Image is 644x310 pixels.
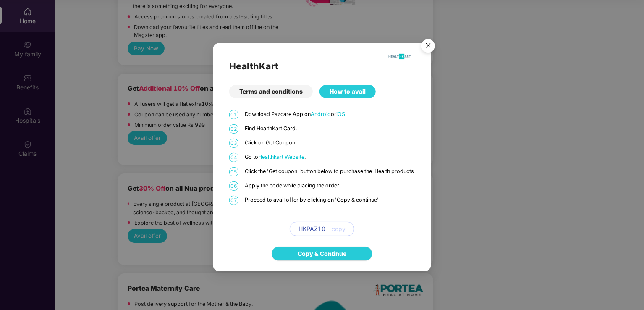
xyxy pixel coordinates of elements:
p: Go to . [245,153,415,161]
button: Close [416,35,439,58]
span: 05 [229,167,238,176]
span: HKPAZ10 [298,224,325,234]
a: Copy & Continue [298,249,346,258]
div: How to avail [319,85,376,98]
p: Proceed to avail offer by clicking on 'Copy & continue' [245,196,415,204]
button: Copy & Continue [272,247,372,261]
p: Apply the code while placing the order [245,181,415,190]
p: Find HealthKart Card. [245,124,415,133]
a: Healthkart Website [258,154,304,160]
span: 03 [229,139,238,148]
span: 04 [229,153,238,162]
div: Terms and conditions [229,85,313,98]
span: copy [332,224,346,234]
p: Click on Get Coupon. [245,139,415,147]
a: iOS [336,111,345,117]
img: svg+xml;base64,PHN2ZyB4bWxucz0iaHR0cDovL3d3dy53My5vcmcvMjAwMC9zdmciIHdpZHRoPSI1NiIgaGVpZ2h0PSI1Ni... [416,35,440,59]
p: Click the 'Get coupon' button below to purchase the Health products [245,167,415,176]
h2: HealthKart [229,59,415,73]
button: copy [325,222,346,236]
span: 02 [229,124,238,134]
p: Download Pazcare App on or . [245,110,415,118]
a: Android [311,111,331,117]
span: 06 [229,181,238,191]
img: HealthKart-Logo-702x526.png [387,51,412,62]
span: 07 [229,196,238,205]
span: 01 [229,110,238,119]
